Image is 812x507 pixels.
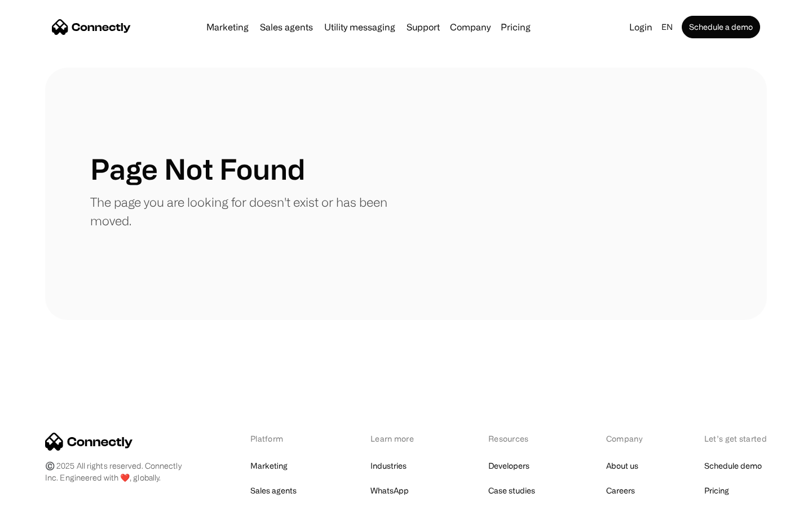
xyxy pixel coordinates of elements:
[402,23,444,32] a: Support
[606,458,638,474] a: About us
[255,23,317,32] a: Sales agents
[704,433,767,444] div: Let’s get started
[488,458,529,474] a: Developers
[488,483,535,499] a: Case studies
[250,483,297,499] a: Sales agents
[450,19,491,35] div: Company
[657,19,679,35] div: en
[370,458,407,474] a: Industries
[704,483,729,499] a: Pricing
[202,23,253,32] a: Marketing
[90,193,406,230] p: The page you are looking for doesn't exist or has been moved.
[682,16,760,38] a: Schedule a demo
[23,487,68,503] ul: Language list
[496,23,535,32] a: Pricing
[90,152,305,186] h1: Page Not Found
[661,19,673,35] div: en
[488,433,548,444] div: Resources
[625,19,657,35] a: Login
[606,433,646,444] div: Company
[370,433,430,444] div: Learn more
[320,23,400,32] a: Utility messaging
[606,483,635,499] a: Careers
[250,433,312,444] div: Platform
[52,19,131,35] a: home
[250,458,288,474] a: Marketing
[370,483,409,499] a: WhatsApp
[11,486,68,503] aside: Language selected: English
[447,19,494,35] div: Company
[704,458,762,474] a: Schedule demo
